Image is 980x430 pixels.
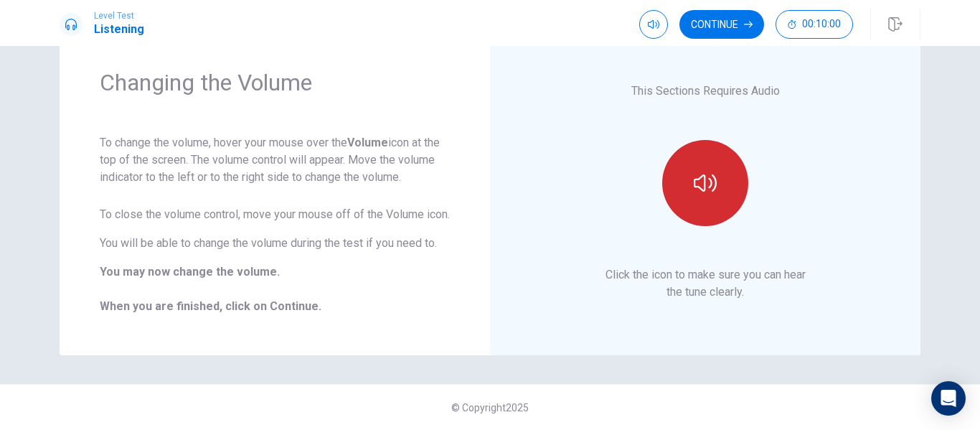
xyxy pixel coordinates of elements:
[931,381,966,416] div: Open Intercom Messenger
[94,11,144,21] span: Level Test
[802,19,841,30] span: 00:10:00
[631,83,780,100] p: This Sections Requires Audio
[347,136,388,149] strong: Volume
[606,266,806,301] p: Click the icon to make sure you can hear the tune clearly.
[100,265,321,313] b: You may now change the volume. When you are finished, click on Continue.
[100,134,450,186] p: To change the volume, hover your mouse over the icon at the top of the screen. The volume control...
[776,10,853,39] button: 00:10:00
[100,68,450,97] h1: Changing the Volume
[100,235,450,252] p: You will be able to change the volume during the test if you need to.
[679,10,764,39] button: Continue
[451,402,529,413] span: © Copyright 2025
[100,206,450,223] p: To close the volume control, move your mouse off of the Volume icon.
[94,21,144,38] h1: Listening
